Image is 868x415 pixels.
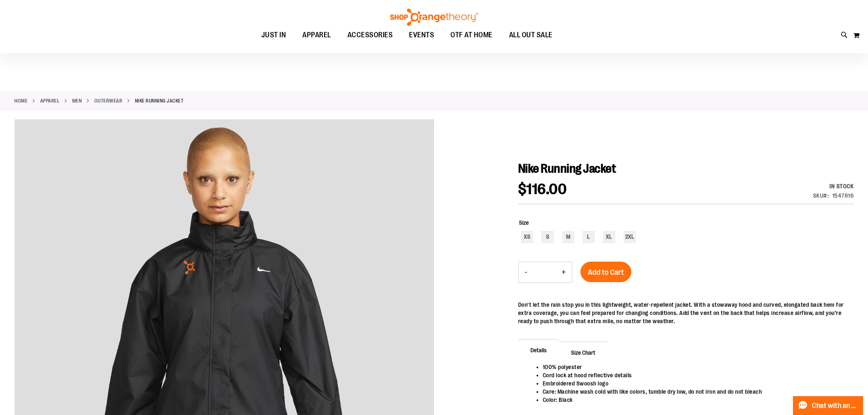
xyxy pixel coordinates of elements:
div: M [562,231,574,243]
button: Decrease product quantity [519,262,533,283]
input: Product quantity [533,262,555,282]
span: $116.00 [518,181,567,198]
span: ACCESSORIES [347,26,393,44]
span: APPAREL [302,26,331,44]
strong: SKU [813,192,829,199]
div: XL [603,231,615,243]
button: Chat with an Expert [793,396,863,415]
div: Don't let the rain stop you in this lightweight, water-repellent jacket. With a stowaway hood and... [518,301,854,325]
div: Availability [813,182,854,190]
a: MEN [72,97,82,105]
span: ALL OUT SALE [509,26,553,44]
span: Chat with an Expert [812,402,858,410]
li: Cord lock at hood reflective details [543,371,845,379]
a: APPAREL [40,97,60,105]
a: Outerwear [94,97,123,105]
span: JUST IN [261,26,286,44]
span: Size [519,219,529,226]
li: Embroidered Swoosh logo [543,379,845,388]
div: In stock [813,182,854,190]
button: Increase product quantity [555,262,572,283]
img: Shop Orangetheory [389,9,479,26]
li: 100% polyester [543,363,845,371]
li: Color: Black [543,396,845,404]
div: 1547616 [832,192,854,200]
span: Nike Running Jacket [518,162,616,176]
span: Details [518,339,559,360]
li: Care: Machine wash cold with like colors, tumble dry low, do not iron and do not bleach [543,388,845,396]
div: S [541,231,554,243]
button: Add to Cart [580,262,631,282]
a: Home [14,97,27,105]
span: Size Chart [559,342,608,363]
div: L [582,231,595,243]
span: OTF AT HOME [450,26,493,44]
span: Add to Cart [588,268,624,277]
strong: Nike Running Jacket [135,97,184,105]
span: EVENTS [409,26,434,44]
div: XS [521,231,533,243]
div: 2XL [624,231,636,243]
